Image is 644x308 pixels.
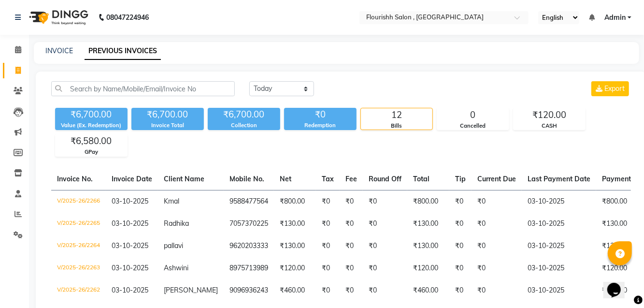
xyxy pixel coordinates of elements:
span: [PERSON_NAME] [164,286,218,294]
span: Total [413,175,429,183]
td: ₹460.00 [407,279,449,302]
span: Tip [455,175,466,183]
span: Invoice No. [57,175,93,183]
span: 03-10-2025 [112,197,148,205]
td: 03-10-2025 [522,213,596,235]
div: Value (Ex. Redemption) [55,121,128,130]
td: ₹0 [472,190,522,213]
div: Cancelled [437,122,509,130]
span: pallavi [164,241,183,250]
td: V/2025-26/2264 [51,235,106,257]
td: ₹460.00 [274,279,316,302]
div: Invoice Total [131,121,204,130]
a: INVOICE [45,46,73,55]
td: 03-10-2025 [522,190,596,213]
td: V/2025-26/2263 [51,257,106,279]
b: 08047224946 [106,4,149,31]
input: Search by Name/Mobile/Email/Invoice No [51,81,235,96]
td: ₹0 [472,213,522,235]
a: PREVIOUS INVOICES [85,43,161,60]
td: ₹0 [340,235,363,257]
td: ₹0 [472,279,522,302]
div: ₹6,700.00 [55,108,128,121]
td: ₹130.00 [274,235,316,257]
td: ₹0 [472,235,522,257]
td: ₹0 [316,257,340,279]
span: Net [280,175,291,183]
span: Fee [345,175,357,183]
td: ₹0 [316,279,340,302]
td: ₹0 [363,190,407,213]
td: ₹0 [363,279,407,302]
div: Redemption [284,121,357,130]
td: ₹130.00 [407,235,449,257]
td: ₹0 [340,279,363,302]
span: Radhika [164,219,189,228]
div: Collection [208,121,280,130]
td: ₹0 [363,257,407,279]
td: ₹0 [340,257,363,279]
button: Export [591,81,629,96]
td: ₹0 [316,235,340,257]
span: Kmal [164,197,179,205]
td: 7057370225 [224,213,274,235]
td: V/2025-26/2266 [51,190,106,213]
td: 9096936243 [224,279,274,302]
td: ₹800.00 [274,190,316,213]
span: Round Off [369,175,401,183]
span: 03-10-2025 [112,241,148,250]
span: Client Name [164,175,204,183]
td: ₹0 [340,213,363,235]
span: Invoice Date [112,175,152,183]
td: 8975713989 [224,257,274,279]
span: 03-10-2025 [112,219,148,228]
td: ₹0 [363,213,407,235]
iframe: chat widget [603,269,634,298]
div: GPay [56,148,127,156]
td: 9588477564 [224,190,274,213]
span: Last Payment Date [528,175,590,183]
div: ₹6,700.00 [131,108,204,121]
td: ₹0 [316,190,340,213]
span: Export [604,84,625,93]
td: ₹0 [472,257,522,279]
div: CASH [514,122,585,130]
div: 0 [437,108,509,122]
span: Mobile No. [229,175,264,183]
td: ₹0 [449,190,472,213]
span: Current Due [477,175,516,183]
td: ₹0 [340,190,363,213]
td: ₹0 [449,235,472,257]
div: ₹6,700.00 [208,108,280,121]
td: V/2025-26/2262 [51,279,106,302]
td: ₹120.00 [274,257,316,279]
div: Bills [361,122,432,130]
div: ₹6,580.00 [56,134,127,148]
td: ₹0 [449,257,472,279]
span: 03-10-2025 [112,286,148,294]
img: logo [25,4,91,31]
td: 03-10-2025 [522,257,596,279]
td: ₹0 [449,279,472,302]
td: ₹130.00 [407,213,449,235]
span: Ashwini [164,264,188,272]
td: V/2025-26/2265 [51,213,106,235]
td: 9620203333 [224,235,274,257]
span: 03-10-2025 [112,264,148,272]
td: ₹0 [316,213,340,235]
div: 12 [361,108,432,122]
td: 03-10-2025 [522,235,596,257]
span: Tax [322,175,334,183]
td: ₹0 [363,235,407,257]
td: ₹120.00 [407,257,449,279]
span: Admin [604,13,626,23]
div: ₹120.00 [514,108,585,122]
td: 03-10-2025 [522,279,596,302]
td: ₹800.00 [407,190,449,213]
td: ₹0 [449,213,472,235]
div: ₹0 [284,108,357,121]
td: ₹130.00 [274,213,316,235]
